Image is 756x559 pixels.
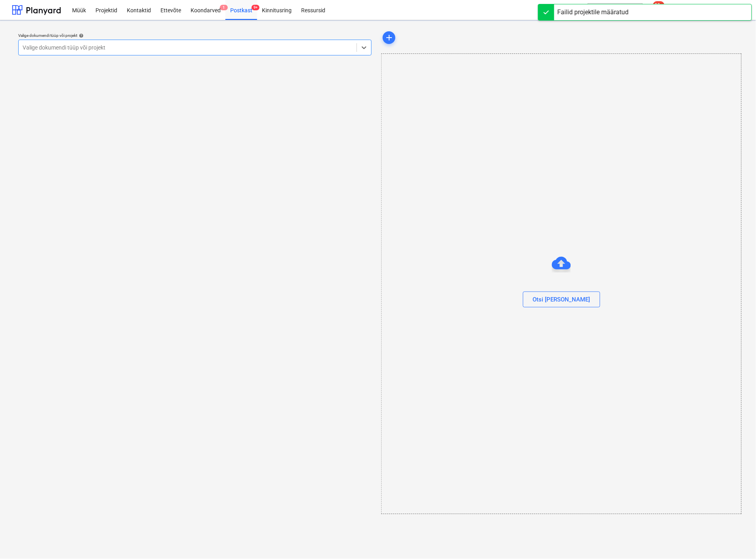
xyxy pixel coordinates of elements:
div: Otsi [PERSON_NAME] [533,294,590,305]
iframe: Chat Widget [716,521,756,559]
div: Failid projektile määratud [557,8,629,17]
button: Otsi [PERSON_NAME] [523,292,600,307]
div: Valige dokumendi tüüp või projekt [18,33,372,38]
div: Otsi [PERSON_NAME] [381,53,742,514]
span: help [77,33,84,38]
div: Vestlusvidin [716,521,756,559]
span: 9+ [252,5,260,10]
span: add [384,33,394,42]
span: 1 [220,5,228,10]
